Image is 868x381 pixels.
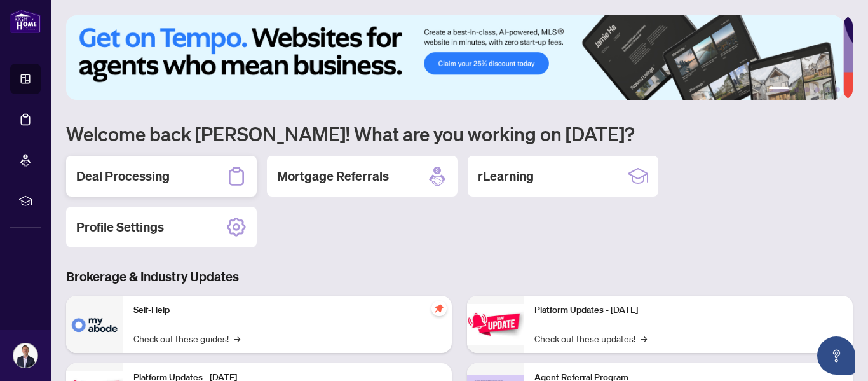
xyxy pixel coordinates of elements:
[641,331,647,345] span: →
[66,121,853,146] h1: Welcome back [PERSON_NAME]! What are you working on [DATE]?
[234,331,240,345] span: →
[804,87,810,92] button: 3
[10,10,41,33] img: logo
[817,336,855,375] button: Open asap
[133,331,240,345] a: Check out these guides!→
[66,268,853,286] h3: Brokerage & Industry Updates
[66,296,123,353] img: Self-Help
[66,15,843,100] img: Slide 0
[534,331,647,345] a: Check out these updates!→
[835,87,840,92] button: 6
[13,343,37,368] img: Profile Icon
[431,301,447,316] span: pushpin
[794,87,799,92] button: 2
[478,167,534,185] h2: rLearning
[76,167,170,185] h2: Deal Processing
[133,303,442,317] p: Self-Help
[277,167,389,185] h2: Mortgage Referrals
[825,87,830,92] button: 5
[467,304,524,344] img: Platform Updates - June 23, 2025
[815,87,820,92] button: 4
[769,87,789,92] button: 1
[534,303,843,317] p: Platform Updates - [DATE]
[76,218,164,236] h2: Profile Settings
